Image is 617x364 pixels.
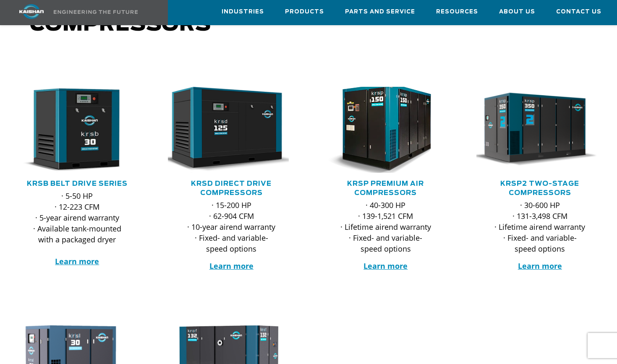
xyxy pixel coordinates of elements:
p: · 40-300 HP · 139-1,521 CFM · Lifetime airend warranty · Fixed- and variable-speed options [339,200,433,254]
a: KRSD Direct Drive Compressors [191,180,272,196]
span: Parts and Service [345,7,415,17]
a: Resources [436,0,478,23]
img: krsb30 [7,87,135,173]
div: krsp350 [476,87,604,173]
img: krsd125 [162,87,289,173]
a: Contact Us [556,0,601,23]
a: Learn more [55,256,99,266]
a: KRSP Premium Air Compressors [347,180,424,196]
a: KRSP2 Two-Stage Compressors [500,180,579,196]
p: · 5-50 HP · 12-223 CFM · 5-year airend warranty · Available tank-mounted with a packaged dryer [30,190,124,267]
p: · 15-200 HP · 62-904 CFM · 10-year airend warranty · Fixed- and variable-speed options [185,200,279,254]
a: Learn more [209,261,254,271]
span: About Us [499,7,535,17]
img: Engineering the future [54,10,138,14]
span: Products [285,7,324,17]
span: Contact Us [556,7,601,17]
div: krsd125 [168,87,295,173]
span: Resources [436,7,478,17]
a: KRSB Belt Drive Series [27,180,128,187]
a: About Us [499,0,535,23]
img: krsp150 [309,83,450,177]
span: Industries [222,7,264,17]
a: Products [285,0,324,23]
p: · 30-600 HP · 131-3,498 CFM · Lifetime airend warranty · Fixed- and variable-speed options [493,200,587,254]
img: krsp350 [470,87,598,173]
a: Learn more [363,261,408,271]
a: Learn more [518,261,562,271]
div: krsp150 [322,87,450,173]
div: krsb30 [13,87,141,173]
a: Parts and Service [345,0,415,23]
a: Industries [222,0,264,23]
